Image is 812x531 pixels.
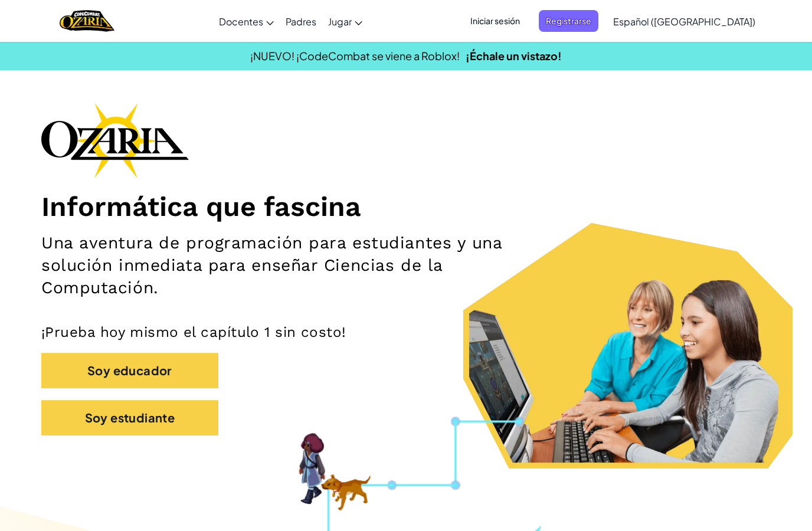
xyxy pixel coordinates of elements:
[539,10,598,32] button: Registrarse
[41,323,771,341] p: ¡Prueba hoy mismo el capítulo 1 sin costo!
[60,9,114,33] a: Ozaria by CodeCombat logo
[607,5,761,37] a: Español ([GEOGRAPHIC_DATA])
[41,190,771,223] h1: Informática que fascina
[219,15,263,28] span: Docentes
[41,400,218,435] button: Soy estudiante
[613,15,755,28] span: Español ([GEOGRAPHIC_DATA])
[250,49,460,63] span: ¡NUEVO! ¡CodeCombat se viene a Roblox!
[280,5,322,37] a: Padres
[328,15,352,28] span: Jugar
[213,5,280,37] a: Docentes
[41,353,218,388] button: Soy educador
[463,10,527,32] button: Iniciar sesión
[466,49,562,63] a: ¡Échale un vistazo!
[41,232,530,300] h2: Una aventura de programación para estudiantes y una solución inmediata para enseñar Ciencias de l...
[322,5,368,37] a: Jugar
[60,9,114,33] img: Home
[41,103,189,178] img: Ozaria branding logo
